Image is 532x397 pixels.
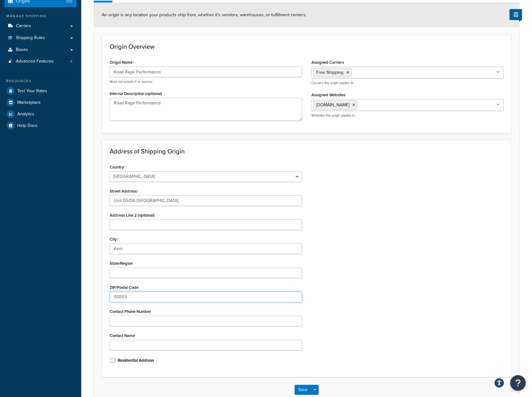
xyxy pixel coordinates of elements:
[110,165,126,170] label: Country
[110,285,138,290] label: ZIP/Postal Code
[295,385,311,395] button: Save
[110,98,302,121] textarea: Road Rage Performance
[110,213,155,218] label: Address Line 2 (optional)
[5,120,77,131] a: Help Docs
[510,375,526,391] button: Open Resource Center
[5,85,77,97] a: Test Your Rates
[110,261,133,266] label: State/Region
[5,97,77,108] a: Marketplace
[5,108,77,120] a: Analytics
[510,9,522,20] button: Show Help Docs
[17,100,41,105] span: Marketplace
[16,35,45,41] span: Shipping Rules
[118,358,154,363] label: Residential Address
[110,43,504,50] h3: Origin Overview
[16,47,28,53] span: Boxes
[5,44,77,56] a: Boxes
[110,333,135,338] label: Contact Name
[110,237,118,242] label: City
[110,91,162,96] label: Internal Description (optional)
[110,309,151,314] label: Contact Phone Number
[110,189,138,194] label: Street Address
[70,59,72,64] span: 4
[110,60,134,65] label: Origin Name
[311,81,504,85] p: Carriers this origin applies to
[5,56,77,67] li: Advanced Features
[5,20,77,32] a: Carriers
[16,59,54,64] span: Advanced Features
[5,32,77,44] a: Shipping Rules
[16,23,31,29] span: Carriers
[17,123,37,128] span: Help Docs
[110,148,504,155] h3: Address of Shipping Origin
[316,69,343,76] span: Free Shipping
[311,60,344,65] label: Assigned Carriers
[5,78,77,84] div: Resources
[17,112,34,117] span: Analytics
[311,93,346,97] label: Assigned Websites
[311,113,504,118] p: Websites this origin applies to
[316,102,349,108] span: [DOMAIN_NAME]
[17,88,47,94] span: Test Your Rates
[5,13,77,19] div: Manage Shipping
[110,79,302,84] p: Must not include # or comma
[5,56,77,67] a: Advanced Features4
[102,12,306,18] span: An origin is any location your products ship from, whether it’s vendors, warehouses, or fulfillme...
